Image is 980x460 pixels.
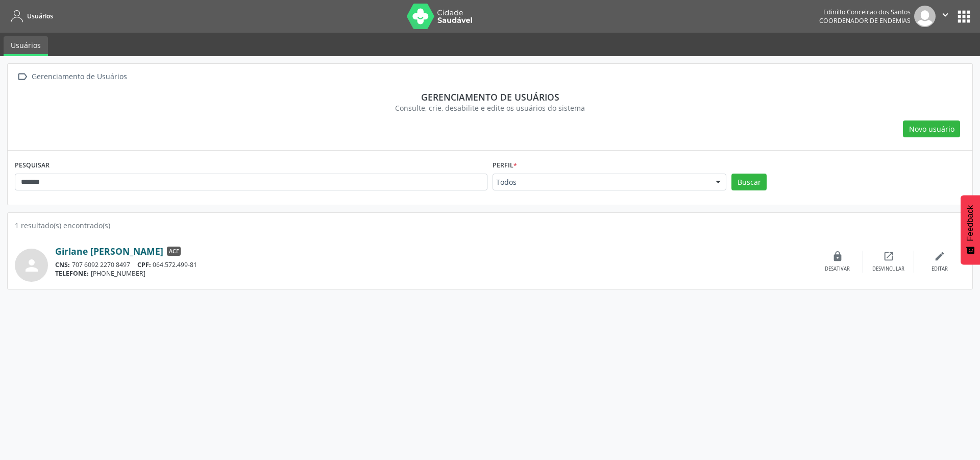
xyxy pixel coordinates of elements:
span: Novo usuário [909,124,954,134]
div: [PHONE_NUMBER] [55,269,812,278]
div: Desativar [825,265,850,273]
i: edit [934,251,945,262]
span: Todos [496,177,705,187]
div: Consulte, crie, desabilite e edite os usuários do sistema [22,103,958,113]
div: 1 resultado(s) encontrado(s) [15,220,965,231]
div: Editar [932,265,948,273]
button: Feedback - Mostrar pesquisa [961,195,980,264]
i:  [15,69,30,84]
a: Usuários [7,8,53,25]
img: img [914,6,936,27]
span: CPF: [137,260,151,269]
button: apps [955,8,973,26]
button: Buscar [731,174,767,191]
div: Desvincular [872,265,904,273]
span: Feedback [966,205,975,241]
a: Girlane [PERSON_NAME] [55,246,163,257]
label: Perfil [493,158,517,174]
i: person [22,256,41,275]
span: CNS: [55,260,70,269]
div: 707 6092 2270 8497 064.572.499-81 [55,260,812,269]
div: Gerenciamento de Usuários [30,69,129,84]
i: open_in_new [883,251,894,262]
div: Gerenciamento de usuários [22,91,958,103]
i:  [940,9,951,20]
span: Usuários [27,12,53,20]
span: ACE [167,247,181,256]
button: Novo usuário [903,120,960,138]
a:  Gerenciamento de Usuários [15,69,129,84]
div: Edinilto Conceicao dos Santos [819,8,911,16]
a: Usuários [4,36,48,56]
i: lock [832,251,843,262]
span: TELEFONE: [55,269,89,278]
span: Coordenador de Endemias [819,16,911,25]
button:  [936,6,955,27]
label: PESQUISAR [15,158,50,174]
